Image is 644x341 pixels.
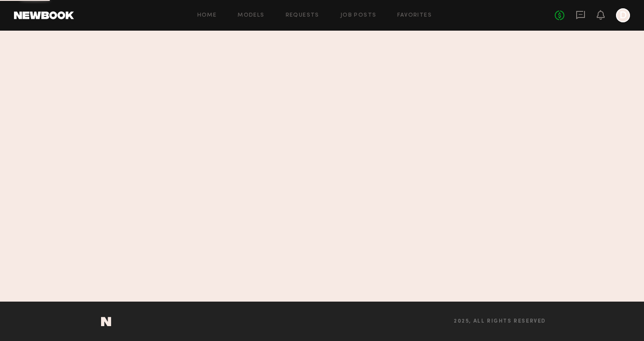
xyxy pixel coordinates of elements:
[197,13,217,18] a: Home
[616,8,630,22] a: D
[454,319,546,324] span: 2025, all rights reserved
[286,13,319,18] a: Requests
[238,13,264,18] a: Models
[397,13,432,18] a: Favorites
[340,13,377,18] a: Job Posts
